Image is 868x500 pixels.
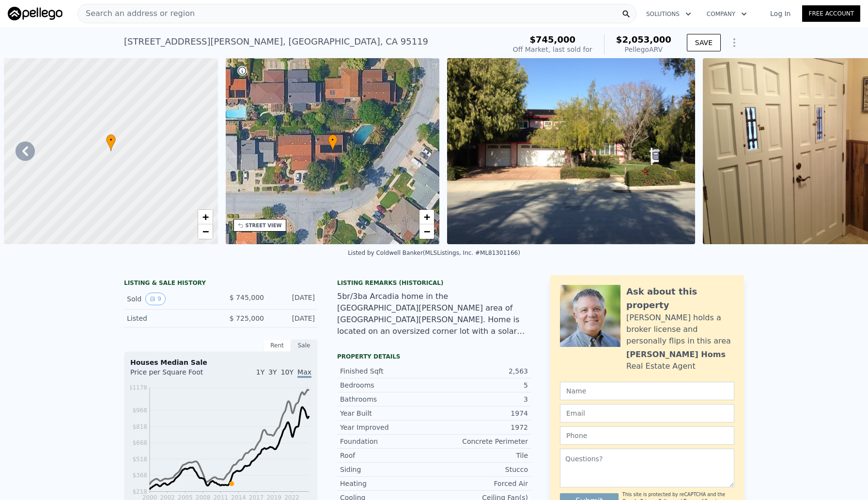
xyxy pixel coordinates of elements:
[129,384,147,391] tspan: $1178
[802,5,860,22] a: Free Account
[337,353,531,360] div: Property details
[424,211,430,223] span: +
[297,368,311,378] span: Max
[132,423,147,430] tspan: $818
[130,358,311,367] div: Houses Median Sale
[616,45,671,54] div: Pellego ARV
[340,465,434,474] div: Siding
[699,5,755,23] button: Company
[198,224,213,239] a: Zoom out
[513,45,592,54] div: Off Market, last sold for
[340,408,434,418] div: Year Built
[434,422,528,432] div: 1972
[198,210,213,224] a: Zoom in
[340,479,434,488] div: Heating
[337,279,531,287] div: Listing Remarks (Historical)
[230,294,264,301] span: $ 745,000
[246,222,282,229] div: STREET VIEW
[530,34,576,45] span: $745,000
[725,33,744,52] button: Show Options
[132,488,147,495] tspan: $218
[106,134,116,151] div: •
[145,293,166,305] button: View historical data
[434,437,528,446] div: Concrete Perimeter
[272,313,315,323] div: [DATE]
[230,314,264,322] span: $ 725,000
[419,224,434,239] a: Zoom out
[340,451,434,460] div: Roof
[268,368,277,376] span: 3Y
[434,366,528,376] div: 2,563
[281,368,294,376] span: 10Y
[419,210,434,224] a: Zoom in
[127,293,213,305] div: Sold
[348,250,520,256] div: Listed by Coldwell Banker (MLSListings, Inc. #ML81301166)
[337,291,531,337] div: 5br/3ba Arcadia home in the [GEOGRAPHIC_DATA][PERSON_NAME] area of [GEOGRAPHIC_DATA][PERSON_NAME]...
[132,407,147,414] tspan: $968
[560,404,734,422] input: Email
[434,479,528,488] div: Forced Air
[434,465,528,474] div: Stucco
[272,293,315,305] div: [DATE]
[626,312,734,347] div: [PERSON_NAME] holds a broker license and personally flips in this area
[132,456,147,463] tspan: $518
[202,211,208,223] span: +
[340,366,434,376] div: Finished Sqft
[132,439,147,446] tspan: $668
[687,34,721,51] button: SAVE
[106,136,116,144] span: •
[256,368,264,376] span: 1Y
[340,422,434,432] div: Year Improved
[124,35,428,48] div: [STREET_ADDRESS][PERSON_NAME] , [GEOGRAPHIC_DATA] , CA 95119
[626,360,696,372] div: Real Estate Agent
[638,5,699,23] button: Solutions
[626,349,726,360] div: [PERSON_NAME] Homs
[202,225,208,237] span: −
[291,339,318,352] div: Sale
[434,380,528,390] div: 5
[759,9,802,18] a: Log In
[263,339,291,352] div: Rent
[560,382,734,400] input: Name
[616,34,671,45] span: $2,053,000
[340,380,434,390] div: Bedrooms
[130,367,221,383] div: Price per Square Foot
[434,408,528,418] div: 1974
[127,313,213,323] div: Listed
[560,426,734,445] input: Phone
[447,58,695,244] img: Sale: 70112032 Parcel: 28627302
[328,134,338,151] div: •
[434,451,528,460] div: Tile
[8,7,62,20] img: Pellego
[132,472,147,479] tspan: $368
[424,225,430,237] span: −
[340,437,434,446] div: Foundation
[78,8,195,19] span: Search an address or region
[328,136,338,144] span: •
[124,279,318,289] div: LISTING & SALE HISTORY
[626,285,734,312] div: Ask about this property
[434,394,528,404] div: 3
[340,394,434,404] div: Bathrooms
